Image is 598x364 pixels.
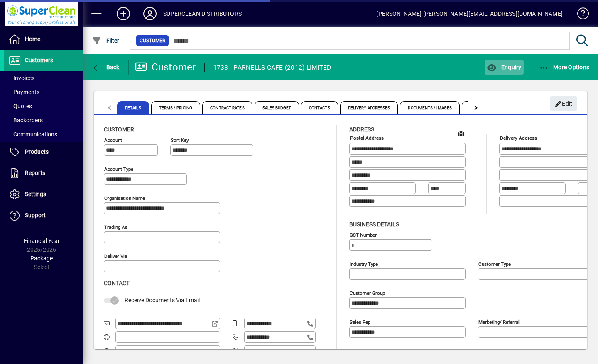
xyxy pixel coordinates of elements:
[4,85,83,99] a: Payments
[8,89,39,95] span: Payments
[400,101,460,114] span: Documents / Images
[462,101,508,114] span: Custom Fields
[4,113,83,127] a: Backorders
[555,97,573,111] span: Edit
[340,101,398,114] span: Delivery Addresses
[92,64,120,70] span: Back
[125,297,200,303] span: Receive Documents Via Email
[350,232,377,238] mat-label: GST Number
[550,96,577,111] button: Edit
[539,64,590,70] span: More Options
[151,101,201,114] span: Terms / Pricing
[90,33,122,48] button: Filter
[487,64,521,70] span: Enquiry
[117,101,149,114] span: Details
[104,137,122,143] mat-label: Account
[213,61,331,74] div: 1738 - PARNELLS CAFE (2012) LIMITED
[4,163,83,184] a: Reports
[90,60,122,75] button: Back
[478,348,493,354] mat-label: Region
[30,255,53,262] span: Package
[104,253,127,259] mat-label: Deliver via
[454,126,468,140] a: View on map
[24,238,60,244] span: Financial Year
[376,7,563,20] div: [PERSON_NAME] [PERSON_NAME][EMAIL_ADDRESS][DOMAIN_NAME]
[8,117,43,124] span: Backorders
[4,71,83,85] a: Invoices
[4,127,83,141] a: Communications
[135,61,196,74] div: Customer
[104,224,127,230] mat-label: Trading as
[350,290,385,296] mat-label: Customer group
[4,184,83,205] a: Settings
[349,126,374,133] span: Address
[104,280,130,286] span: Contact
[301,101,338,114] span: Contacts
[350,319,370,325] mat-label: Sales rep
[4,205,83,226] a: Support
[92,37,120,44] span: Filter
[349,221,399,228] span: Business details
[478,261,511,267] mat-label: Customer type
[255,101,299,114] span: Sales Budget
[537,60,592,75] button: More Options
[25,212,46,218] span: Support
[110,6,137,21] button: Add
[8,131,57,138] span: Communications
[4,99,83,113] a: Quotes
[104,195,145,201] mat-label: Organisation name
[25,57,53,63] span: Customers
[571,2,588,29] a: Knowledge Base
[171,137,189,143] mat-label: Sort key
[202,101,252,114] span: Contract Rates
[83,60,129,75] app-page-header-button: Back
[137,6,163,21] button: Profile
[350,348,368,354] mat-label: Manager
[4,29,83,50] a: Home
[350,261,378,267] mat-label: Industry type
[25,36,40,42] span: Home
[8,103,32,109] span: Quotes
[163,7,242,20] div: SUPERCLEAN DISTRIBUTORS
[104,126,134,133] span: Customer
[104,166,133,172] mat-label: Account Type
[8,75,34,81] span: Invoices
[485,60,523,75] button: Enquiry
[25,148,49,155] span: Products
[140,36,165,45] span: Customer
[478,319,520,325] mat-label: Marketing/ Referral
[25,191,46,197] span: Settings
[25,170,45,176] span: Reports
[4,142,83,163] a: Products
